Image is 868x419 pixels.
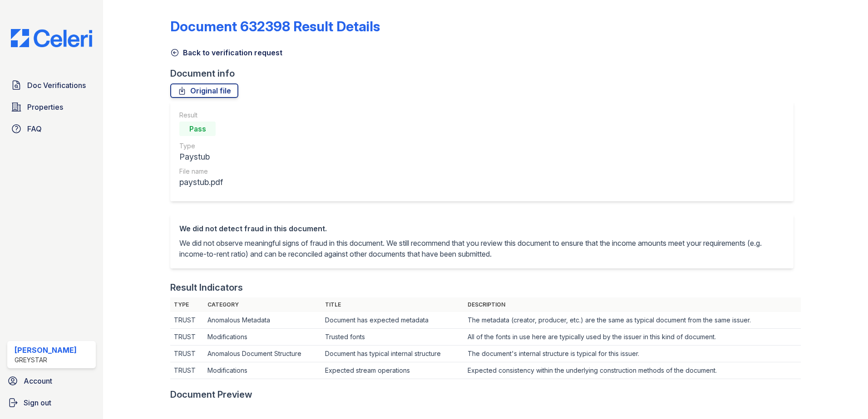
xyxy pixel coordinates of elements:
[464,346,801,362] td: The document's internal structure is typical for this issuer.
[179,176,223,189] div: paystub.pdf
[179,151,223,163] div: Paystub
[179,122,216,136] div: Pass
[170,67,801,80] div: Document info
[27,123,42,134] span: FAQ
[179,223,784,234] div: We did not detect fraud in this document.
[170,297,204,312] th: Type
[204,297,321,312] th: Category
[24,397,51,408] span: Sign out
[27,102,63,112] span: Properties
[15,356,77,365] div: Greystar
[7,98,96,116] a: Properties
[4,29,99,47] img: CE_Logo_Blue-a8612792a0a2168367f1c8372b55b34899dd931a85d93a1a3d3e32e68fde9ad4.png
[464,362,801,379] td: Expected consistency within the underlying construction methods of the document.
[321,346,464,362] td: Document has typical internal structure
[179,167,223,176] div: File name
[321,297,464,312] th: Title
[15,345,77,356] div: [PERSON_NAME]
[179,111,223,120] div: Result
[170,312,204,329] td: TRUST
[7,120,96,138] a: FAQ
[170,329,204,346] td: TRUST
[321,312,464,329] td: Document has expected metadata
[170,362,204,379] td: TRUST
[4,372,99,390] a: Account
[27,80,86,91] span: Doc Verifications
[4,394,99,412] a: Sign out
[170,346,204,362] td: TRUST
[204,362,321,379] td: Modifications
[170,18,380,34] a: Document 632398 Result Details
[321,362,464,379] td: Expected stream operations
[464,312,801,329] td: The metadata (creator, producer, etc.) are the same as typical document from the same issuer.
[179,238,784,259] p: We did not observe meaningful signs of fraud in this document. We still recommend that you review...
[321,329,464,346] td: Trusted fonts
[170,281,243,294] div: Result Indicators
[170,47,282,58] a: Back to verification request
[170,83,238,98] a: Original file
[464,297,801,312] th: Description
[170,388,252,401] div: Document Preview
[7,76,96,94] a: Doc Verifications
[204,312,321,329] td: Anomalous Metadata
[204,329,321,346] td: Modifications
[24,375,52,386] span: Account
[179,141,223,151] div: Type
[204,346,321,362] td: Anomalous Document Structure
[464,329,801,346] td: All of the fonts in use here are typically used by the issuer in this kind of document.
